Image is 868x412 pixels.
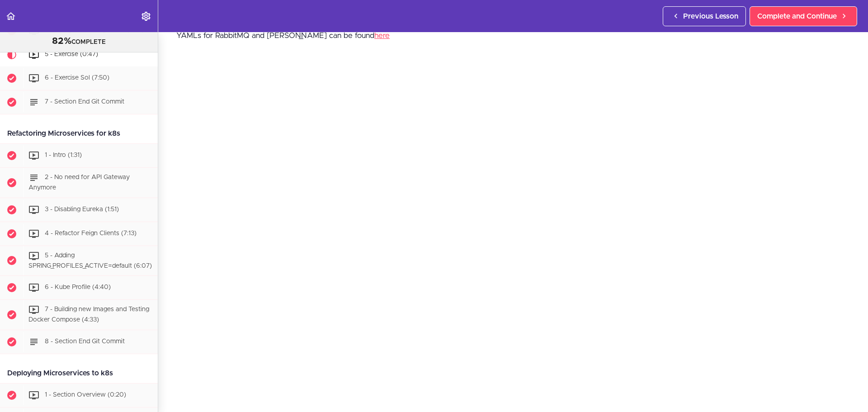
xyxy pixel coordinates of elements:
[45,338,125,345] span: 8 - Section End Git Commit
[52,37,71,46] span: 82%
[28,252,152,269] span: 5 - Adding SPRING_PROFILES_ACTIVE=default (6:07)
[750,6,857,26] a: Complete and Continue
[11,36,146,47] div: COMPLETE
[45,99,124,105] span: 7 - Section End Git Commit
[663,6,746,26] a: Previous Lesson
[757,11,837,22] span: Complete and Continue
[45,152,82,158] span: 1 - Intro (1:31)
[45,392,126,398] span: 1 - Section Overview (0:20)
[141,11,151,22] svg: Settings Menu
[45,75,109,81] span: 6 - Exercise Sol (7:50)
[28,174,130,191] span: 2 - No need for API Gateway Anymore
[176,29,850,43] p: YAMLs for RabbitMQ and [PERSON_NAME] can be found
[28,307,149,323] span: 7 - Building new Images and Testing Docker Compose (4:33)
[5,11,16,22] svg: Back to course curriculum
[45,230,137,237] span: 4 - Refactor Feign Clients (7:13)
[683,11,738,22] span: Previous Lesson
[45,51,98,57] span: 5 - Exercise (0:47)
[45,284,111,291] span: 6 - Kube Profile (4:40)
[45,206,119,213] span: 3 - Disabling Eureka (1:51)
[374,32,390,39] a: here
